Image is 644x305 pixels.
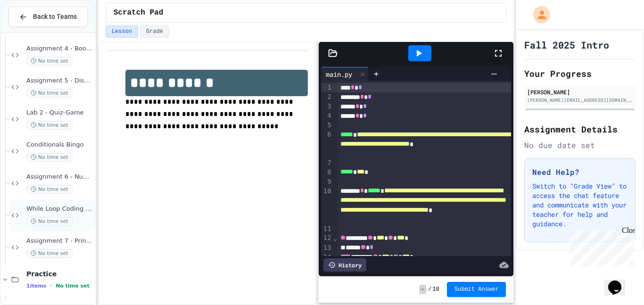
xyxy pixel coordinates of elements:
span: Assignment 5 - Discount Calculator [26,77,93,85]
span: No time set [26,153,73,162]
span: No time set [26,121,73,130]
span: No time set [26,185,73,194]
div: [PERSON_NAME][EMAIL_ADDRESS][DOMAIN_NAME] [527,97,633,104]
div: 10 [321,187,333,224]
div: Chat with us now!Close [4,4,65,60]
div: 8 [321,168,333,177]
div: No due date set [524,140,636,151]
div: 7 [321,158,333,168]
div: History [323,258,366,272]
span: Conditionals Bingo [26,141,93,149]
h3: Need Help? [532,166,627,178]
span: Fold line [333,253,338,261]
span: No time set [26,89,73,98]
h1: Fall 2025 Intro [524,38,609,51]
div: 5 [321,121,333,130]
span: Scratch Pad [114,7,164,18]
div: 9 [321,177,333,187]
span: No time set [26,249,73,258]
div: 12 [321,233,333,243]
button: Grade [140,25,169,38]
button: Lesson [106,25,138,38]
span: • [50,282,52,289]
span: 1 items [26,283,46,289]
div: main.py [321,67,369,81]
iframe: chat widget [604,267,635,296]
span: No time set [26,57,73,66]
span: 10 [432,286,439,293]
span: No time set [56,283,90,289]
div: 14 [321,253,333,262]
div: 11 [321,224,333,234]
div: 1 [321,83,333,92]
span: Fold line [333,234,338,242]
span: - [419,285,426,294]
span: Assignment 4 - Booleans [26,45,93,53]
div: 3 [321,102,333,111]
span: Assignment 6 - Number Guesser [26,173,93,181]
iframe: chat widget [566,226,635,266]
div: 4 [321,111,333,121]
div: [PERSON_NAME] [527,88,633,96]
span: / [428,286,431,293]
button: Submit Answer [447,282,506,297]
div: My Account [523,4,553,25]
button: Back to Teams [8,7,88,27]
span: No time set [26,217,73,226]
div: 2 [321,92,333,102]
p: Switch to "Grade View" to access the chat feature and communicate with your teacher for help and ... [532,181,627,229]
div: 13 [321,243,333,253]
h2: Your Progress [524,67,636,80]
h2: Assignment Details [524,123,636,136]
span: Submit Answer [454,286,499,293]
span: Lab 2 - Quiz-Game [26,109,93,117]
div: main.py [321,69,357,79]
span: Practice [26,270,93,278]
span: Back to Teams [33,12,77,22]
span: While Loop Coding Challenges In-Class [26,205,93,213]
div: 6 [321,130,333,158]
span: Assignment 7 - Printing Patterns [26,237,93,245]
